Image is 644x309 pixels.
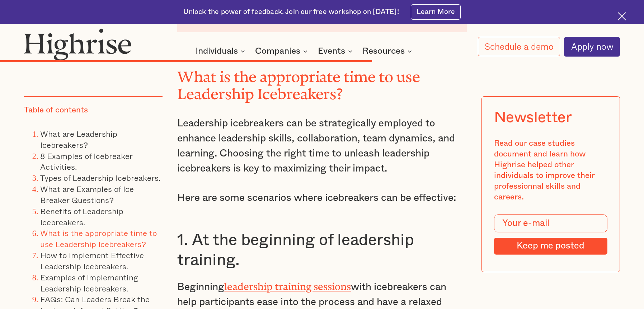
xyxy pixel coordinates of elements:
[494,109,572,126] div: Newsletter
[564,37,620,57] a: Apply now
[362,47,405,55] div: Resources
[40,150,132,173] a: 8 Examples of Icebreaker Activities.
[40,172,160,184] a: Types of Leadership Icebreakers.
[196,47,238,55] div: Individuals
[177,64,466,98] h2: What is the appropriate time to use Leadership Icebreakers?
[478,37,560,56] a: Schedule a demo
[318,47,354,55] div: Events
[40,271,138,295] a: Examples of Implementing Leadership Icebreakers.
[196,47,247,55] div: Individuals
[40,249,144,272] a: How to implement Effective Leadership Icebreakers.
[494,214,607,255] form: Modal Form
[224,281,351,287] a: leadership training sessions
[24,28,132,61] img: Highrise logo
[177,190,466,205] p: Here are some scenarios where icebreakers can be effective:
[494,214,607,232] input: Your e-mail
[177,230,466,270] h3: 1. At the beginning of leadership training.
[494,138,607,202] div: Read our case studies document and learn how Highrise helped other individuals to improve their p...
[255,47,300,55] div: Companies
[40,183,134,206] a: What are Examples of Ice Breaker Questions?
[618,12,626,20] img: Cross icon
[411,4,460,20] a: Learn More
[40,205,123,228] a: Benefits of Leadership Icebreakers.
[177,116,466,176] p: Leadership icebreakers can be strategically employed to enhance leadership skills, collaboration,...
[318,47,345,55] div: Events
[494,237,607,254] input: Keep me posted
[40,127,117,151] a: What are Leadership Icebreakers?
[255,47,310,55] div: Companies
[183,7,399,17] div: Unlock the power of feedback. Join our free workshop on [DATE]!
[40,227,157,250] a: What is the appropriate time to use Leadership Icebreakers?
[362,47,414,55] div: Resources
[24,105,88,116] div: Table of contents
